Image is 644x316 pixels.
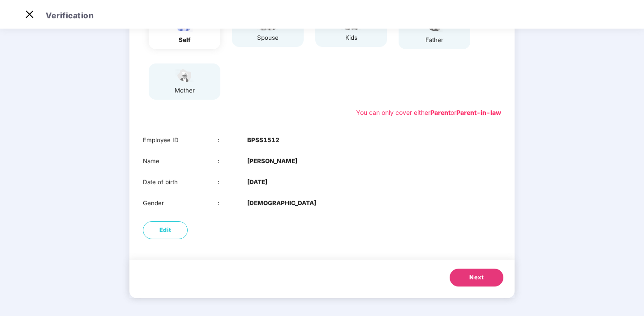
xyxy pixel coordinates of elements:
div: Date of birth [143,177,218,187]
button: Edit [143,221,188,239]
span: Next [469,273,484,282]
div: kids [340,33,362,42]
div: : [218,198,248,208]
div: self [173,35,196,45]
span: Edit [159,226,172,235]
div: Employee ID [143,135,218,145]
div: : [218,177,248,187]
b: BPSS1512 [247,135,279,145]
div: : [218,156,248,166]
b: Parent [430,109,451,116]
b: [DEMOGRAPHIC_DATA] [247,198,316,208]
div: Gender [143,198,218,208]
div: Name [143,156,218,166]
b: [PERSON_NAME] [247,156,297,166]
div: father [423,35,446,45]
b: Parent-in-law [456,109,501,116]
img: svg+xml;base64,PHN2ZyB4bWxucz0iaHR0cDovL3d3dy53My5vcmcvMjAwMC9zdmciIHdpZHRoPSI1NCIgaGVpZ2h0PSIzOC... [173,68,196,84]
div: mother [173,86,196,95]
div: : [218,135,248,145]
b: [DATE] [247,177,267,187]
div: spouse [257,33,279,42]
div: You can only cover either or [356,108,501,118]
button: Next [450,269,503,287]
